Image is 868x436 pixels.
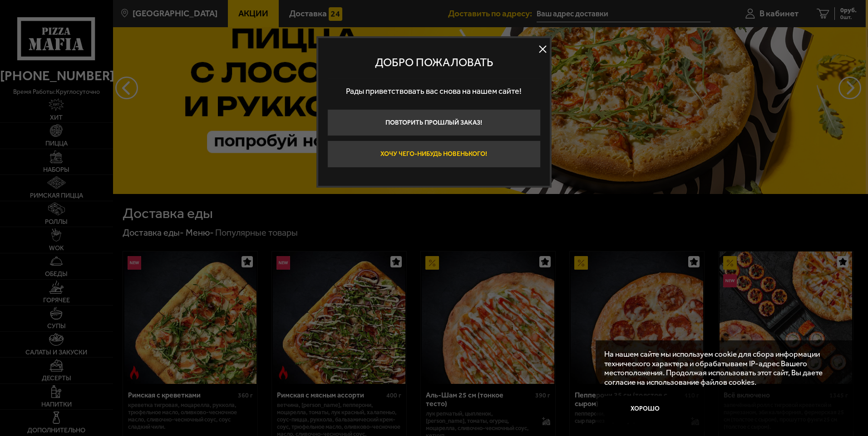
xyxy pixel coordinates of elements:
button: Хочу чего-нибудь новенького! [327,140,541,168]
p: На нашем сайте мы используем cookie для сбора информации технического характера и обрабатываем IP... [604,349,841,387]
p: Добро пожаловать [327,56,541,69]
button: Хорошо [604,396,686,423]
p: Рады приветствовать вас снова на нашем сайте! [327,78,541,105]
button: Повторить прошлый заказ! [327,109,541,136]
